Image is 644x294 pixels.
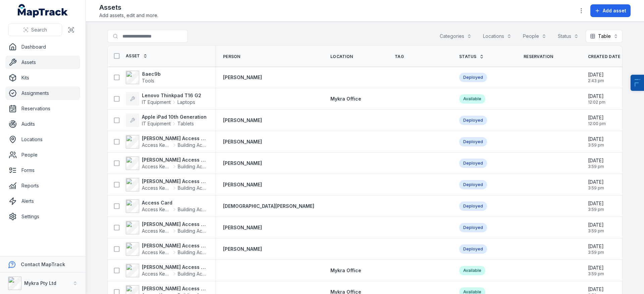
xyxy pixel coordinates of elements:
[142,178,207,185] strong: [PERSON_NAME] Access Card
[395,54,404,59] span: Tag
[588,142,604,148] span: 3:59 pm
[223,203,314,210] a: [DEMOGRAPHIC_DATA][PERSON_NAME]
[223,224,262,231] a: [PERSON_NAME]
[126,264,207,277] a: [PERSON_NAME] Access Card - LostAccess Keys/CardsBuilding Access Cards
[588,71,604,78] span: [DATE]
[126,92,201,106] a: Lenovo Thinkpad T16 G2IT EquipmentLaptops
[223,138,262,145] a: [PERSON_NAME]
[142,249,171,256] span: Access Keys/Cards
[142,114,207,120] strong: Apple iPad 10th Generation
[459,266,485,275] div: Available
[588,264,604,277] time: 27/06/2025, 3:59:43 pm
[586,30,623,43] button: Table
[588,243,604,255] time: 27/06/2025, 3:59:43 pm
[177,99,195,106] span: Laptops
[588,164,604,169] span: 3:59 pm
[459,54,477,59] span: Status
[588,71,604,83] time: 15/08/2025, 2:43:45 pm
[5,117,80,131] a: Audits
[588,222,604,234] time: 27/06/2025, 3:59:43 pm
[5,133,80,146] a: Locations
[459,116,487,125] div: Deployed
[588,228,604,234] span: 3:59 pm
[588,250,604,255] span: 3:59 pm
[330,267,361,274] a: Mykra Office
[588,179,604,185] span: [DATE]
[330,268,361,273] span: Mykra Office
[524,54,553,59] span: Reservation
[590,4,631,17] button: Add asset
[126,135,207,149] a: [PERSON_NAME] Access CardAccess Keys/CardsBuilding Access Cards
[459,73,487,82] div: Deployed
[21,261,65,267] strong: Contact MapTrack
[5,86,80,100] a: Assignments
[18,4,68,17] a: MapTrack
[223,117,262,124] a: [PERSON_NAME]
[5,179,80,192] a: Reports
[588,157,604,169] time: 27/06/2025, 3:59:43 pm
[142,271,171,277] span: Access Keys/Cards
[5,148,80,162] a: People
[5,164,80,177] a: Forms
[588,271,604,277] span: 3:59 pm
[588,121,606,126] span: 12:00 pm
[142,157,207,163] strong: [PERSON_NAME] Access Card
[588,157,604,164] span: [DATE]
[5,102,80,115] a: Reservations
[223,160,262,167] a: [PERSON_NAME]
[126,199,207,213] a: Access CardAccess Keys/CardsBuilding Access Cards
[126,53,148,59] a: Asset
[588,54,621,59] span: Created Date
[588,93,605,105] time: 01/07/2025, 12:02:15 pm
[459,137,487,146] div: Deployed
[24,280,56,286] strong: Mykra Pty Ltd
[588,286,604,293] span: [DATE]
[435,30,476,43] button: Categories
[588,78,604,83] span: 2:43 pm
[31,26,47,33] span: Search
[588,54,628,59] a: Created Date
[142,142,171,149] span: Access Keys/Cards
[223,74,262,81] strong: [PERSON_NAME]
[142,99,171,106] span: IT Equipment
[588,264,604,271] span: [DATE]
[603,7,626,14] span: Add asset
[142,206,171,213] span: Access Keys/Cards
[142,264,207,271] strong: [PERSON_NAME] Access Card - Lost
[126,157,207,170] a: [PERSON_NAME] Access CardAccess Keys/CardsBuilding Access Cards
[588,222,604,228] span: [DATE]
[588,200,604,207] span: [DATE]
[519,30,551,43] button: People
[553,30,583,43] button: Status
[142,199,207,206] strong: Access Card
[459,180,487,189] div: Deployed
[178,163,207,170] span: Building Access Cards
[459,201,487,211] div: Deployed
[223,181,262,188] a: [PERSON_NAME]
[588,207,604,212] span: 3:59 pm
[142,228,171,234] span: Access Keys/Cards
[8,23,62,36] button: Search
[588,114,606,121] span: [DATE]
[588,136,604,148] time: 27/06/2025, 3:59:43 pm
[459,223,487,232] div: Deployed
[142,221,207,228] strong: [PERSON_NAME] Access Card
[142,185,171,191] span: Access Keys/Cards
[142,242,207,249] strong: [PERSON_NAME] Access Card
[126,114,207,127] a: Apple iPad 10th GenerationIT EquipmentTablets
[330,96,361,102] span: Mykra Office
[178,206,207,213] span: Building Access Cards
[459,244,487,254] div: Deployed
[142,71,161,77] strong: 8aec9b
[588,114,606,126] time: 01/07/2025, 12:00:10 pm
[5,40,80,54] a: Dashboard
[223,54,240,59] span: Person
[459,94,485,104] div: Available
[5,71,80,84] a: Kits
